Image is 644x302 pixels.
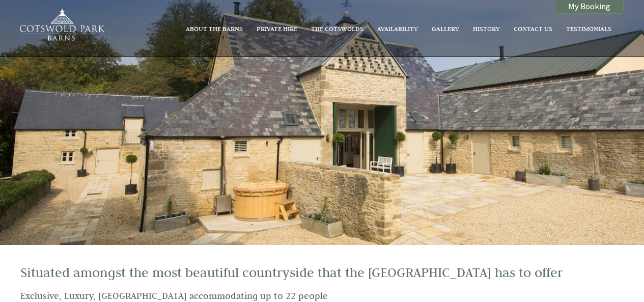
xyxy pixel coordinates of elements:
h1: Situated amongst the most beautiful countryside that the [GEOGRAPHIC_DATA] has to offer [20,264,611,281]
a: Gallery [432,24,459,33]
a: Private Hire [257,24,297,33]
a: Contact Us [514,24,552,33]
a: The Cotswolds [311,24,363,33]
a: History [473,24,500,33]
img: Cotswold Park Barns [14,8,108,44]
a: Availability [377,24,418,33]
a: About The Barns [186,24,243,33]
a: Testimonials [566,24,611,33]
